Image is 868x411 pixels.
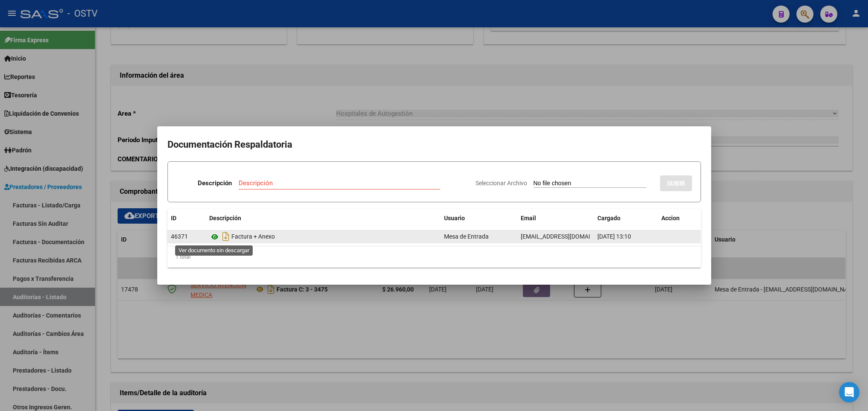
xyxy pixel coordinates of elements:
[209,230,437,243] div: Factura + Anexo
[521,233,615,240] span: [EMAIL_ADDRESS][DOMAIN_NAME]
[594,209,658,227] datatable-header-cell: Cargado
[167,137,701,153] h2: Documentación Respaldatoria
[658,209,701,227] datatable-header-cell: Accion
[517,209,594,227] datatable-header-cell: Email
[171,233,188,240] span: 46371
[441,209,517,227] datatable-header-cell: Usuario
[597,215,620,222] span: Cargado
[667,180,685,187] span: SUBIR
[597,233,631,240] span: [DATE] 13:10
[206,209,441,227] datatable-header-cell: Descripción
[476,180,527,187] span: Seleccionar Archivo
[661,215,680,222] span: Accion
[220,230,231,243] i: Descargar documento
[171,215,176,222] span: ID
[444,215,465,222] span: Usuario
[167,209,206,227] datatable-header-cell: ID
[660,175,692,191] button: SUBIR
[167,246,701,268] div: 1 total
[444,233,489,240] span: Mesa de Entrada
[839,382,859,402] div: Open Intercom Messenger
[198,178,232,188] p: Descripción
[521,215,536,222] span: Email
[209,215,241,222] span: Descripción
